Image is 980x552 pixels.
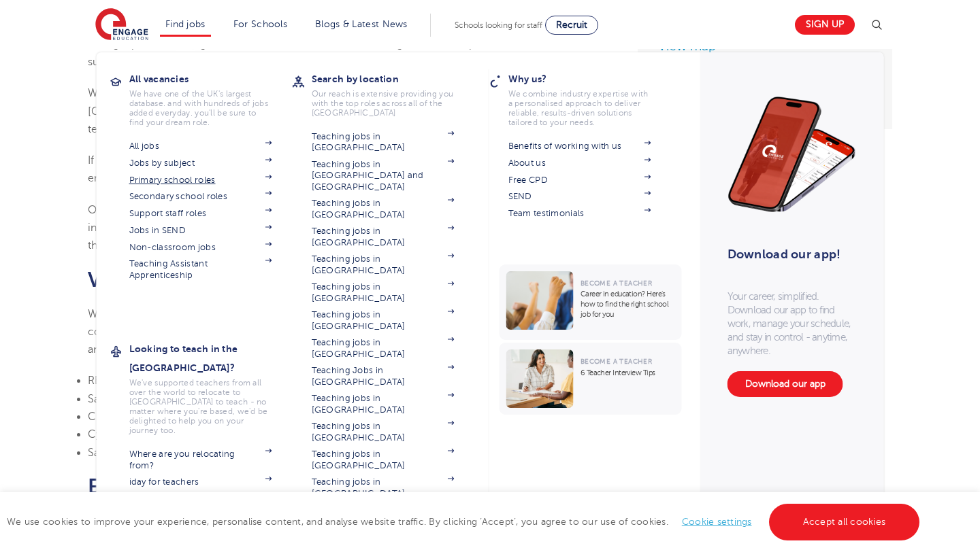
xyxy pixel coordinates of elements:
span: Schools looking for staff [455,20,542,30]
a: Teaching jobs in [GEOGRAPHIC_DATA] [312,477,455,499]
a: Blogs & Latest News [315,19,408,29]
span: Become a Teacher [581,358,652,365]
a: Find jobs [165,19,206,29]
a: Teaching jobs in [GEOGRAPHIC_DATA] [312,309,455,332]
a: Teaching Assistant Apprenticeship [129,258,272,281]
p: Our reach is extensive providing you with the top roles across all of the [GEOGRAPHIC_DATA] [312,89,455,118]
a: Team testimonials [508,208,651,219]
a: For Schools [233,19,287,29]
a: Teaching jobs in [GEOGRAPHIC_DATA] [312,131,455,154]
h3: Why us? [508,69,672,88]
a: Jobs in SEND [129,225,272,236]
span: Saferjobs Partner [88,447,172,459]
a: Support staff roles [129,208,272,219]
span: We know that strong relationships are built on trust, and we’re proud of the comprehensive [88,308,453,338]
span: We are accomplished at successfully recruiting local teaching talent throughout [GEOGRAPHIC_DATA]... [88,87,617,135]
a: Teaching jobs in [GEOGRAPHIC_DATA] [312,198,455,220]
a: Jobs by subject [129,158,272,169]
a: Download our app [728,371,843,397]
span: Cyber Essentials Certified [88,428,213,441]
p: We've supported teachers from all over the world to relocate to [GEOGRAPHIC_DATA] to teach - no m... [129,378,272,435]
h3: All vacancies [129,69,293,88]
a: Benefits of working with us [508,141,651,152]
span: in both the education and recruitment industries. We are passionate about providing our candidate... [88,204,610,252]
a: Why us?We combine industry expertise with a personalised approach to deliver reliable, results-dr... [508,69,672,127]
a: All vacanciesWe have one of the UK's largest database. and with hundreds of jobs added everyday. ... [129,69,293,127]
a: Looking to teach in the [GEOGRAPHIC_DATA]?We've supported teachers from all over the world to rel... [129,339,293,435]
span: If you are looking for a specialised teaching role such as working within a specialist, faith sch... [88,154,616,184]
a: Teaching jobs in [GEOGRAPHIC_DATA] [312,281,455,304]
a: Teaching jobs in [GEOGRAPHIC_DATA] [312,421,455,443]
span: Our recruitment strategy incorporates the latest [88,204,322,216]
a: Accept all cookies [769,504,920,540]
span: REC Audited, Gold standard [88,375,223,387]
a: Recruit [545,16,598,35]
a: Free CPD [508,175,651,186]
span: Safer Recruitment in Education [88,393,240,405]
a: Where are you relocating from? [129,449,272,471]
span: Become a Teacher [581,279,652,287]
a: Cookie settings [682,517,752,527]
p: 6 Teacher Interview Tips [581,368,675,378]
a: Become a Teacher6 Teacher Interview Tips [500,343,685,415]
a: Sign up [795,15,855,35]
a: Primary school roles [129,175,272,186]
a: Search by locationOur reach is extensive providing you with the top roles across all of the [GEOG... [312,69,475,118]
a: Teaching jobs in [GEOGRAPHIC_DATA] [312,337,455,360]
h3: Search by location [312,69,475,88]
a: Teaching jobs in [GEOGRAPHIC_DATA] and [GEOGRAPHIC_DATA] [312,159,455,192]
p: Your career, simplified. Download our app to find work, manage your schedule, and stay in control... [728,290,857,358]
a: Become a TeacherCareer in education? Here’s how to find the right school job for you [500,264,685,340]
h3: Download our app! [728,239,851,269]
p: We combine industry expertise with a personalised approach to deliver reliable, results-driven so... [508,89,651,127]
a: Teaching jobs in [GEOGRAPHIC_DATA] [312,254,455,276]
h3: Looking to teach in the [GEOGRAPHIC_DATA]? [129,339,293,377]
a: Non-classroom jobs [129,242,272,253]
a: Teaching jobs in [GEOGRAPHIC_DATA] [312,449,455,471]
a: About us [508,158,651,169]
span: CCS Supplier [88,411,153,423]
span: Recruit [556,20,587,30]
span: Engage Education East Anglia partnerships and frameworks [88,475,533,521]
p: We have one of the UK's largest database. and with hundreds of jobs added everyday. you'll be sur... [129,89,272,127]
a: iday for teachers [129,477,272,487]
a: Teaching jobs in [GEOGRAPHIC_DATA] [312,226,455,248]
p: Career in education? Here’s how to find the right school job for you [581,289,675,320]
a: Teaching Jobs in [GEOGRAPHIC_DATA] [312,365,455,387]
a: Teaching jobs in [GEOGRAPHIC_DATA] [312,393,455,415]
span: Vetting standards [88,269,255,292]
span: We use cookies to improve your experience, personalise content, and analyse website traffic. By c... [7,517,923,527]
img: Engage Education [95,8,148,42]
a: SEND [508,191,651,202]
a: Secondary school roles [129,191,272,202]
a: All jobs [129,141,272,152]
